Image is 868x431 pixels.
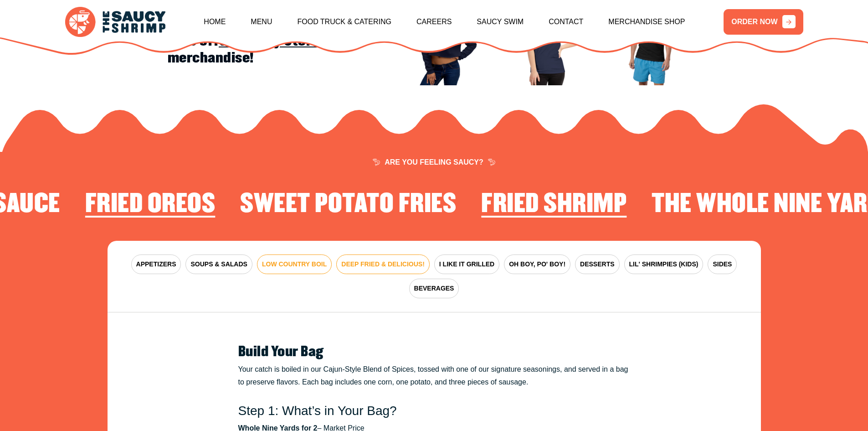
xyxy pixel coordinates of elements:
[204,2,226,42] a: Home
[238,363,630,389] p: Your catch is boiled in our Cajun-Style Blend of Spices, tossed with one of our signature seasoni...
[509,260,565,269] span: OH BOY, PO' BOY!
[504,254,570,274] button: OH BOY, PO' BOY!
[238,403,630,419] h3: Step 1: What’s in Your Bag?
[341,260,425,269] span: DEEP FRIED & DELICIOUS!
[713,260,732,269] span: SIDES
[85,190,216,218] h2: Fried Oreos
[481,190,627,222] li: 1 of 4
[608,2,685,42] a: Merchandise Shop
[481,190,627,218] h2: Fried Shrimp
[297,2,391,42] a: Food Truck & Catering
[434,254,499,274] button: I LIKE IT GRILLED
[575,254,619,274] button: DESSERTS
[257,254,332,274] button: LOW COUNTRY BOIL
[477,2,524,42] a: Saucy Swim
[549,2,583,42] a: Contact
[190,260,247,269] span: SOUPS & SALADS
[439,260,494,269] span: I LIKE IT GRILLED
[240,190,456,218] h2: Sweet Potato Fries
[336,254,430,274] button: DEEP FRIED & DELICIOUS!
[131,254,181,274] button: APPETIZERS
[85,190,216,222] li: 3 of 4
[580,260,614,269] span: DESSERTS
[168,16,384,67] h2: Coupon code WEAREBACK gets you 15% off merchandise!
[373,159,495,166] span: ARE YOU FEELING SAUCY?
[708,254,737,274] button: SIDES
[624,254,704,274] button: LIL' SHRIMPIES (KIDS)
[238,344,630,360] h2: Build Your Bag
[185,254,252,274] button: SOUPS & SALADS
[724,9,803,35] a: ORDER NOW
[409,279,459,298] button: BEVERAGES
[65,7,165,37] img: logo
[251,2,272,42] a: Menu
[240,190,456,222] li: 4 of 4
[629,260,699,269] span: LIL' SHRIMPIES (KIDS)
[414,284,454,293] span: BEVERAGES
[262,260,327,269] span: LOW COUNTRY BOIL
[416,2,452,42] a: Careers
[136,260,176,269] span: APPETIZERS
